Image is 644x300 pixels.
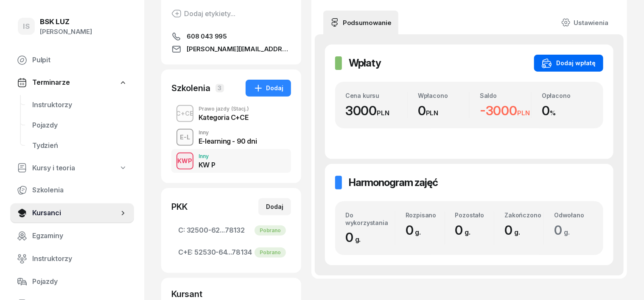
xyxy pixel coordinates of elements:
div: KW P [199,161,215,168]
div: Prawo jazdy [199,106,249,111]
span: Kursy i teoria [32,163,75,174]
div: Odwołano [554,211,593,219]
small: g. [514,228,520,236]
div: 0 [542,103,593,119]
div: 3000 [345,103,407,119]
a: Pojazdy [10,272,134,292]
span: 52530-64...78134 [178,247,284,258]
span: 0 [406,222,426,238]
button: E-L [176,129,193,146]
div: Pobrano [255,247,286,258]
a: Instruktorzy [10,249,134,269]
small: g. [355,235,361,244]
span: Instruktorzy [32,100,127,111]
div: Pobrano [255,225,286,236]
span: (Stacj.) [231,106,249,111]
a: Kursanci [10,203,134,223]
button: C+CEPrawo jazdy(Stacj.)Kategoria C+CE [171,102,291,125]
span: 0 [554,222,574,238]
span: Pulpit [32,55,127,66]
button: Dodaj [246,80,291,97]
div: Dodaj [266,202,283,212]
div: 0 [455,222,494,238]
small: PLN [377,109,389,117]
button: KWP [176,153,193,169]
span: Pojazdy [32,276,127,287]
small: PLN [426,109,439,117]
small: PLN [517,109,530,117]
small: % [550,109,556,117]
small: g. [415,228,421,236]
a: Egzaminy [10,226,134,246]
a: Szkolenia [10,180,134,200]
button: Dodaj wpłatę [534,55,603,72]
div: Kursant [171,288,291,300]
span: [PERSON_NAME][EMAIL_ADDRESS][PERSON_NAME][DOMAIN_NAME] [187,44,291,54]
span: C+E: [178,247,193,258]
a: [PERSON_NAME][EMAIL_ADDRESS][PERSON_NAME][DOMAIN_NAME] [171,44,291,54]
div: Dodaj wpłatę [542,58,596,68]
a: C:32500-62...78132Pobrano [171,220,291,241]
span: Szkolenia [32,185,127,196]
div: BSK LUZ [40,18,92,25]
a: Ustawienia [554,11,615,34]
a: Instruktorzy [25,95,134,115]
span: Terminarze [32,77,70,88]
span: C: [178,225,185,236]
div: Saldo [480,92,531,99]
div: Rozpisano [406,211,445,219]
div: Cena kursu [345,92,407,99]
div: Pozostało [455,211,494,219]
h2: Harmonogram zajęć [349,176,438,189]
div: Szkolenia [171,82,210,94]
div: Wpłacono [418,92,469,99]
a: Pulpit [10,50,134,70]
a: C+E:52530-64...78134Pobrano [171,242,291,263]
div: E-L [176,132,193,142]
div: Zakończono [504,211,543,219]
span: 608 043 995 [187,31,227,42]
button: Dodaj [258,198,291,215]
a: Terminarze [10,73,134,92]
a: Podsumowanie [323,11,398,34]
h2: Wpłaty [349,56,381,70]
div: Do wykorzystania [345,211,395,226]
small: g. [564,228,570,236]
span: Egzaminy [32,231,127,242]
div: -3000 [480,103,531,119]
span: Tydzień [32,140,127,151]
span: 32500-62...78132 [178,225,284,236]
div: KWP [174,156,196,166]
span: Instruktorzy [32,253,127,264]
button: KWPInnyKW P [171,149,291,173]
div: Opłacono [542,92,593,99]
span: IS [23,23,30,30]
span: 3 [216,84,224,92]
span: 0 [504,222,524,238]
small: g. [465,228,470,236]
a: Kursy i teoria [10,158,134,178]
span: Kursanci [32,208,119,219]
a: 608 043 995 [171,31,291,42]
span: Pojazdy [32,120,127,131]
div: Inny [199,130,257,135]
span: 0 [345,230,365,245]
div: 0 [418,103,469,119]
div: [PERSON_NAME] [40,26,92,37]
div: C+CE [173,108,197,119]
button: Dodaj etykiety... [171,8,235,19]
div: Kategoria C+CE [199,114,249,121]
a: Pojazdy [25,115,134,136]
a: Tydzień [25,136,134,156]
div: PKK [171,201,188,213]
div: E-learning - 90 dni [199,138,257,144]
button: E-LInnyE-learning - 90 dni [171,125,291,149]
button: C+CE [176,105,193,122]
div: Inny [199,154,215,159]
div: Dodaj [253,83,283,93]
